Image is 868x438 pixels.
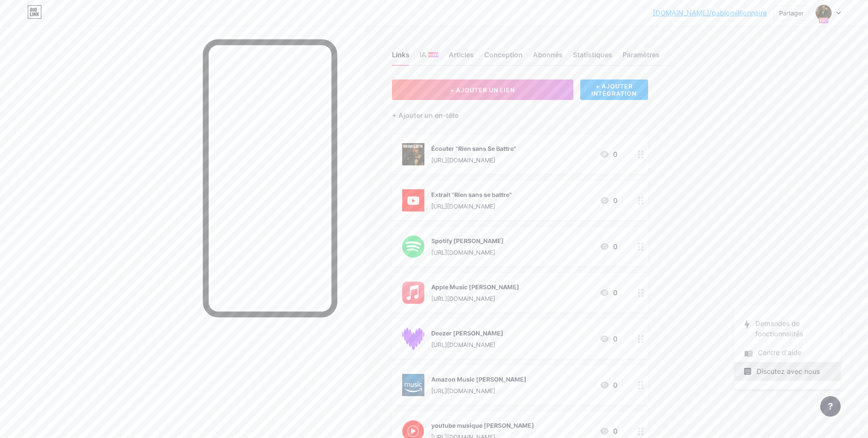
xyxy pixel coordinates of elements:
font: Statistiques [573,50,612,59]
font: NOUVEAU [424,53,442,57]
font: [URL][DOMAIN_NAME] [431,341,495,348]
font: 0 [613,150,617,159]
font: Discutez avec nous [757,367,820,376]
font: 0 [613,196,617,205]
font: Articles [449,50,474,59]
font: Extrait "Rien sans se battre" [431,191,512,198]
a: [DOMAIN_NAME]/pablomillionnaire [653,8,767,18]
font: Apple Music [PERSON_NAME] [431,283,519,291]
font: Links [392,50,409,59]
font: [URL][DOMAIN_NAME] [431,387,495,394]
font: [URL][DOMAIN_NAME] [431,203,495,210]
font: Paramètres [623,50,660,59]
button: + AJOUTER UN LIEN [392,79,573,100]
img: Écouter "Rien sans Se Battre" [402,143,424,165]
font: 0 [613,242,617,251]
font: + AJOUTER INTÉGRATION [591,82,637,97]
font: 0 [613,288,617,297]
font: Partager [779,9,804,17]
font: + AJOUTER UN LIEN [450,86,515,94]
font: IA [420,50,427,59]
img: pablomillionnaire [815,5,832,21]
font: Amazon Music [PERSON_NAME] [431,376,526,383]
font: Conception [484,50,523,59]
font: youtube musique [PERSON_NAME] [431,422,534,429]
font: Deezer [PERSON_NAME] [431,329,503,337]
font: [URL][DOMAIN_NAME] [431,156,495,164]
font: [URL][DOMAIN_NAME] [431,249,495,256]
font: Écouter "Rien sans Se Battre" [431,145,516,152]
font: [DOMAIN_NAME]/pablomillionnaire [653,9,767,17]
font: 0 [613,381,617,389]
img: Apple Music Pablo Millionnaire [402,282,424,304]
img: Extrait "Rien sans se battre" [402,189,424,212]
font: 0 [613,427,617,435]
font: + Ajouter un en-tête [392,111,459,120]
font: Spotify [PERSON_NAME] [431,237,504,244]
font: Abonnés [533,50,563,59]
font: 0 [613,335,617,343]
img: Spotify Pablo Millionnaire [402,235,424,258]
font: [URL][DOMAIN_NAME] [431,295,495,302]
img: Deezer Pablo Millionnaire [402,328,424,350]
img: Amazon Music Pablo Millionnaire [402,374,424,396]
